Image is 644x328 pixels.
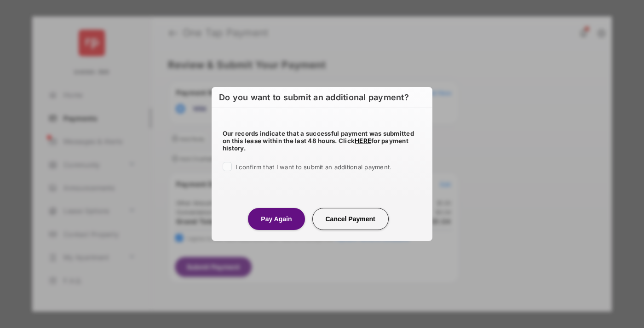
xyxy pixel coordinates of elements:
button: Pay Again [248,208,305,230]
h6: Do you want to submit an additional payment? [212,87,432,108]
button: Cancel Payment [312,208,389,230]
h5: Our records indicate that a successful payment was submitted on this lease within the last 48 hou... [223,130,421,152]
span: I confirm that I want to submit an additional payment. [236,163,391,171]
a: HERE [355,137,371,144]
